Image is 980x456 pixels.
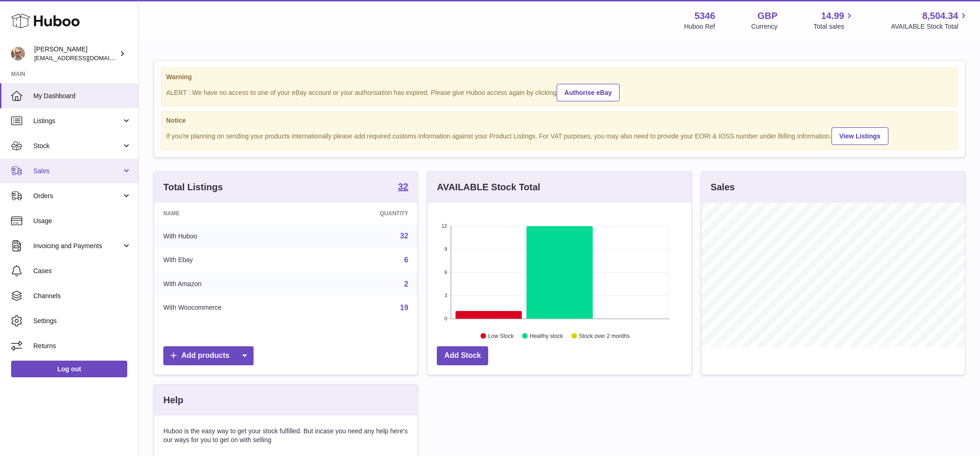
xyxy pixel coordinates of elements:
span: Orders [33,192,122,200]
text: 0 [445,316,447,321]
a: View Listings [831,127,888,145]
a: Authorise eBay [557,84,620,101]
text: Low Stock [488,333,514,339]
div: [PERSON_NAME] [34,45,118,62]
strong: 32 [398,182,408,191]
a: 8,504.34 AVAILABLE Stock Total [891,10,969,31]
div: Currency [751,22,778,31]
span: 14.99 [821,10,844,22]
td: With Woocommerce [154,296,317,320]
td: With Ebay [154,248,317,272]
div: Huboo Ref [684,22,715,31]
div: ALERT : We have no access to one of your eBay account or your authorisation has expired. Please g... [166,82,953,101]
strong: Warning [166,73,953,81]
td: With Amazon [154,272,317,296]
span: AVAILABLE Stock Total [891,22,969,31]
strong: 5346 [695,10,715,22]
span: My Dashboard [33,92,131,100]
a: 6 [404,256,408,264]
img: support@radoneltd.co.uk [11,47,25,61]
text: 6 [445,269,447,275]
h3: Sales [711,181,735,194]
h3: Help [163,394,183,406]
text: 12 [442,223,447,229]
th: Name [154,203,317,224]
a: Log out [11,361,127,377]
span: [EMAIL_ADDRESS][DOMAIN_NAME] [34,54,136,62]
strong: Notice [166,116,953,125]
text: 3 [445,293,447,298]
a: Add Stock [437,346,488,365]
a: 2 [404,280,408,288]
text: Healthy stock [530,333,564,339]
text: Stock over 2 months [579,333,630,339]
a: 32 [400,232,409,240]
span: Invoicing and Payments [33,242,122,250]
text: 9 [445,246,447,252]
span: Total sales [813,22,855,31]
span: Stock [33,142,122,150]
h3: AVAILABLE Stock Total [437,181,540,194]
span: Channels [33,292,131,300]
span: Usage [33,217,131,225]
a: 32 [398,182,408,193]
strong: GBP [757,10,777,22]
th: Quantity [317,203,417,224]
span: Cases [33,267,131,275]
div: If you're planning on sending your products internationally please add required customs informati... [166,126,953,145]
a: 14.99 Total sales [813,10,855,31]
span: Returns [33,342,131,350]
span: 8,504.34 [922,10,958,22]
span: Settings [33,317,131,325]
td: With Huboo [154,224,317,248]
h3: Total Listings [163,181,223,194]
p: Huboo is the easy way to get your stock fulfilled. But incase you need any help here's our ways f... [163,427,408,444]
a: 19 [400,304,409,312]
span: Sales [33,167,122,175]
a: Add products [163,346,254,365]
span: Listings [33,117,122,125]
